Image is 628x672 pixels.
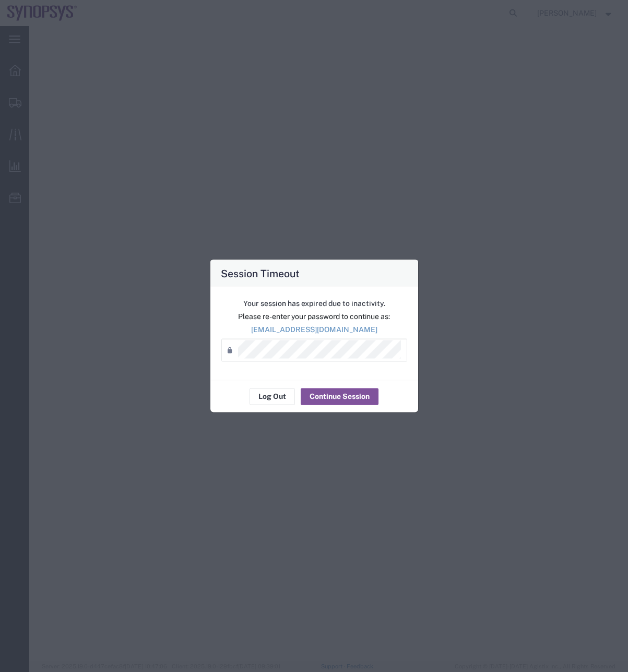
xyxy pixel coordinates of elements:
h4: Session Timeout [221,265,300,280]
button: Log Out [250,388,295,405]
p: Your session has expired due to inactivity. [221,298,407,309]
p: Please re-enter your password to continue as: [221,311,407,322]
button: Continue Session [301,388,378,405]
p: [EMAIL_ADDRESS][DOMAIN_NAME] [221,324,407,335]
